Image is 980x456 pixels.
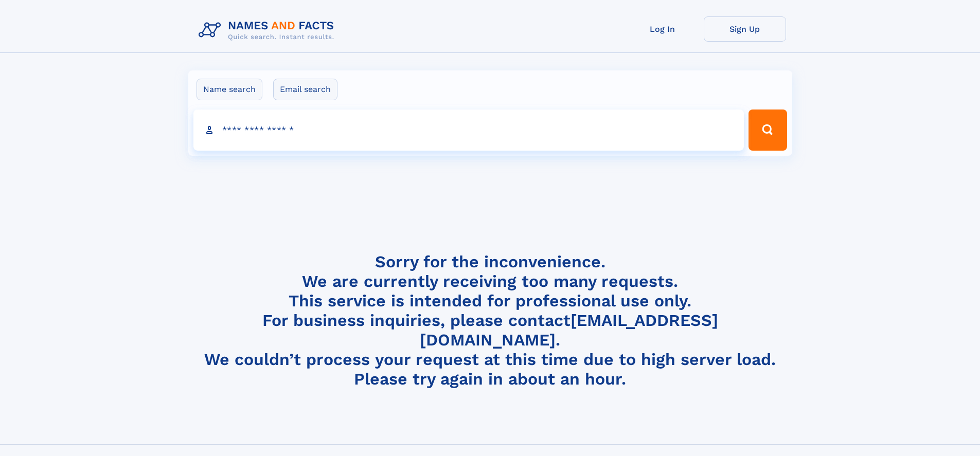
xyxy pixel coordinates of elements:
[749,110,787,151] button: Search Button
[197,79,262,100] label: Name search
[194,252,786,389] h4: Sorry for the inconvenience. We are currently receiving too many requests. This service is intend...
[194,16,343,44] img: Logo Names and Facts
[621,16,704,42] a: Log In
[420,311,718,350] a: [EMAIL_ADDRESS][DOMAIN_NAME]
[273,79,337,100] label: Email search
[193,110,744,151] input: search input
[704,16,786,42] a: Sign Up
